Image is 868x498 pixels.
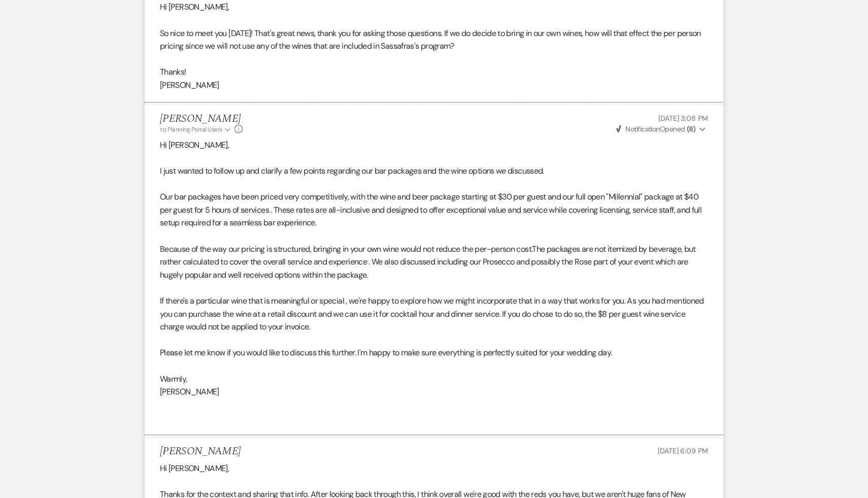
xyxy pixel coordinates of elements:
[687,124,695,134] strong: ( 8 )
[615,124,708,135] button: NotificationOpened (8)
[160,65,708,79] p: Thanks!
[658,114,708,123] span: [DATE] 3:08 PM
[160,125,222,134] span: to: Planning Portal Users
[160,190,708,229] p: Our bar packages have been priced very competitively, with the wine and beer package starting at ...
[658,446,708,455] span: [DATE] 6:09 PM
[160,462,708,475] p: Hi [PERSON_NAME],
[160,346,708,359] p: Please let me know if you would like to discuss this further. I'm happy to make sure everything i...
[160,27,708,53] p: So nice to meet you [DATE]! That's great news, thank you for asking those questions. If we do dec...
[160,164,708,178] p: I just wanted to follow up and clarify a few points regarding our bar packages and the wine optio...
[160,113,243,125] h5: [PERSON_NAME]
[616,124,695,134] span: Opened
[160,243,708,282] p: Because of the way our pricing is structured, bringing in your own wine would not reduce the per-...
[160,1,708,14] p: Hi [PERSON_NAME],
[160,125,232,134] button: to: Planning Portal Users
[160,79,708,92] p: [PERSON_NAME]
[160,294,708,334] p: If there's a particular wine that is meaningful or special , we're happy to explore how we might ...
[160,139,708,152] p: Hi [PERSON_NAME],
[625,124,659,134] span: Notification
[160,385,708,399] p: [PERSON_NAME]
[160,445,241,458] h5: [PERSON_NAME]
[160,373,708,386] p: Warmly,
